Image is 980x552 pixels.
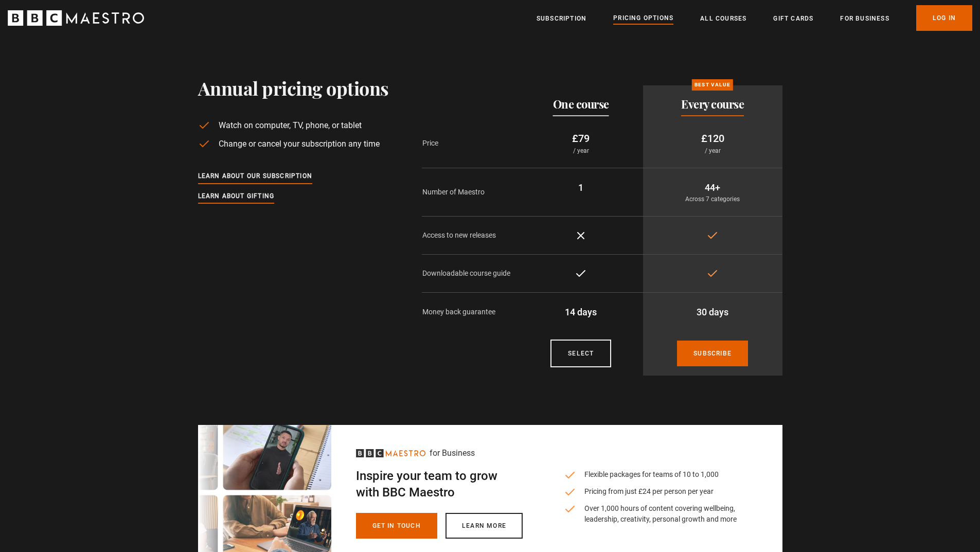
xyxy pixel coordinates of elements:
a: Learn about our subscription [198,171,313,182]
a: For business [840,13,889,24]
a: Pricing Options [613,13,673,24]
svg: BBC Maestro [356,449,425,457]
li: Change or cancel your subscription any time [198,138,389,150]
a: Subscribe [677,341,748,366]
p: Downloadable course guide [422,268,519,279]
p: Across 7 categories [651,194,774,204]
p: Best value [692,79,733,91]
a: Log In [916,5,972,31]
p: Money back guarantee [422,307,519,317]
li: Over 1,000 hours of content covering wellbeing, leadership, creativity, personal growth and more [564,503,741,525]
p: / year [651,146,774,155]
p: for Business [430,447,475,459]
a: Learn more [446,513,523,539]
p: 14 days [527,305,635,319]
a: Learn about gifting [198,191,275,202]
h2: Every course [681,98,744,110]
li: Pricing from just £24 per person per year [564,486,741,497]
p: £120 [651,131,774,146]
p: 44+ [651,181,774,194]
p: / year [527,146,635,155]
a: Gift Cards [773,13,813,24]
svg: BBC Maestro [8,10,144,26]
p: Access to new releases [422,230,519,241]
p: £79 [527,131,635,146]
p: 30 days [651,305,774,319]
li: Watch on computer, TV, phone, or tablet [198,119,389,132]
a: Subscription [537,13,586,24]
a: Courses [550,340,611,367]
p: 1 [527,181,635,194]
a: Get in touch [356,513,437,539]
a: All Courses [700,13,746,24]
h2: Inspire your team to grow with BBC Maestro [356,468,523,501]
h2: One course [553,98,609,110]
p: Price [422,138,519,149]
p: Number of Maestro [422,187,519,198]
h1: Annual pricing options [198,77,389,99]
nav: Primary [537,5,972,31]
li: Flexible packages for teams of 10 to 1,000 [564,469,741,480]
